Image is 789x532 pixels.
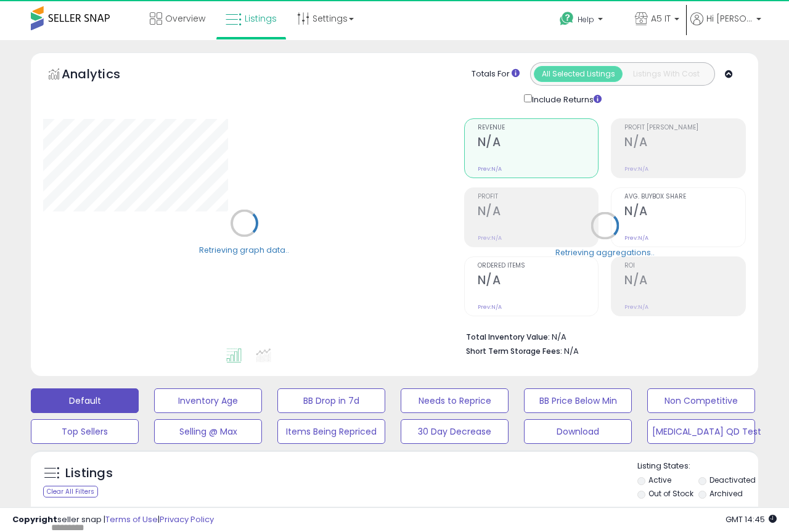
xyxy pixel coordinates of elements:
[647,419,755,444] button: [MEDICAL_DATA] QD Test
[555,247,655,258] div: Retrieving aggregations..
[559,11,574,27] i: Get Help
[690,12,761,40] a: Hi [PERSON_NAME]
[534,66,623,82] button: All Selected Listings
[578,14,594,25] span: Help
[472,68,520,80] div: Totals For
[31,419,139,444] button: Top Sellers
[706,12,753,25] span: Hi [PERSON_NAME]
[550,2,624,40] a: Help
[12,514,57,525] strong: Copyright
[31,388,139,413] button: Default
[401,419,509,444] button: 30 Day Decrease
[524,419,632,444] button: Download
[199,244,289,255] div: Retrieving graph data..
[401,388,509,413] button: Needs to Reprice
[651,12,671,25] span: A5 IT
[277,419,385,444] button: Items Being Repriced
[165,12,205,25] span: Overview
[524,388,632,413] button: BB Price Below Min
[62,65,144,86] h5: Analytics
[12,514,214,526] div: seller snap | |
[154,419,262,444] button: Selling @ Max
[277,388,385,413] button: BB Drop in 7d
[245,12,277,25] span: Listings
[622,66,711,82] button: Listings With Cost
[647,388,755,413] button: Non Competitive
[515,92,616,106] div: Include Returns
[154,388,262,413] button: Inventory Age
